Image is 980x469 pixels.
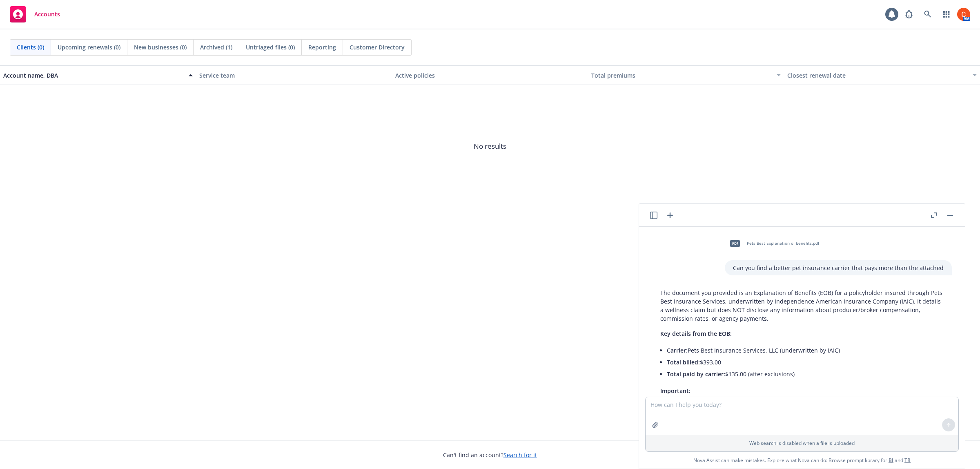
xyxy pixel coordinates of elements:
button: Closest renewal date [784,65,980,85]
span: Archived (1) [200,43,232,51]
span: New businesses (0) [134,43,187,51]
a: BI [889,457,893,464]
p: Web search is disabled when a file is uploaded [650,440,953,447]
li: Pets Best Insurance Services, LLC (underwritten by IAIC) [667,344,944,356]
span: Upcoming renewals (0) [58,43,120,51]
span: Important: [660,387,690,395]
div: Account name, DBA [3,71,184,80]
span: Clients (0) [17,43,44,51]
li: $135.00 (after exclusions) [667,368,944,380]
button: Total premiums [588,65,784,85]
button: Active policies [392,65,588,85]
li: $393.00 [667,356,944,368]
span: Carrier: [667,346,688,354]
img: photo [957,8,970,21]
span: Customer Directory [350,43,405,51]
div: Total premiums [591,71,772,80]
span: Reporting [308,43,336,51]
p: Can you find a better pet insurance carrier that pays more than the attached [733,264,944,272]
span: Total paid by carrier: [667,370,725,378]
div: pdfPets Best Explanation of benefits.pdf [725,233,821,254]
a: Search for it [503,451,537,459]
span: Can't find an account? [443,451,537,459]
a: Search [920,6,936,22]
span: Key details from the EOB: [660,330,732,337]
span: pdf [730,240,740,246]
span: Untriaged files (0) [246,43,295,51]
div: Closest renewal date [787,71,968,80]
div: Active policies [395,71,585,80]
a: Report a Bug [901,6,917,22]
span: Accounts [34,11,60,18]
a: Accounts [7,3,63,26]
span: Pets Best Explanation of benefits.pdf [747,241,819,246]
button: Service team [196,65,392,85]
a: TR [904,457,911,464]
div: Service team [199,71,389,80]
p: This EOB only explains claim reimbursement to the policyholder—it does not include any details on... [660,386,944,412]
span: Nova Assist can make mistakes. Explore what Nova can do: Browse prompt library for and [642,452,962,469]
a: Switch app [938,6,955,22]
span: Total billed: [667,358,700,366]
p: The document you provided is an Explanation of Benefits (EOB) for a policyholder insured through ... [660,288,944,323]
